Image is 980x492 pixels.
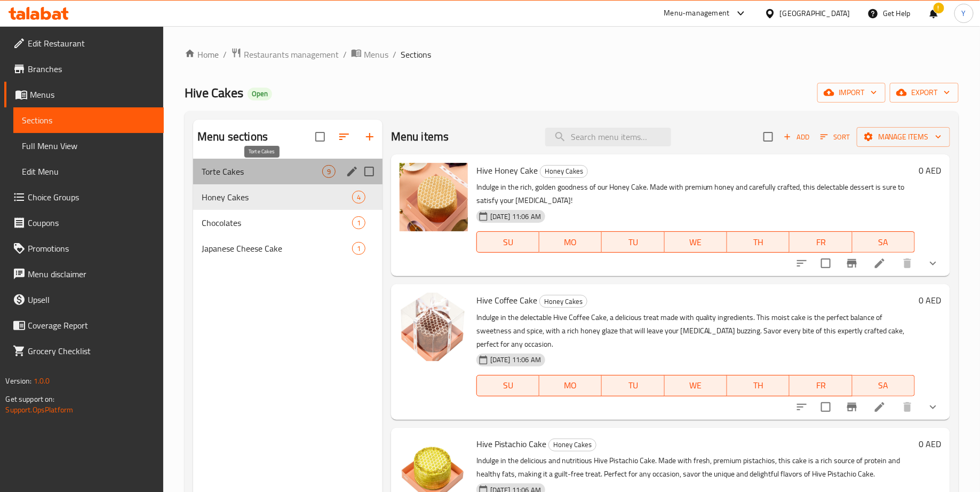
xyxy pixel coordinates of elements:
button: MO [539,231,602,253]
a: Branches [4,56,164,82]
span: import [826,86,877,99]
button: show more [920,251,946,276]
img: Hive Coffee Cake [400,293,468,361]
button: delete [895,251,920,276]
a: Edit Restaurant [4,30,164,56]
h2: Menu sections [197,129,268,145]
span: Add item [779,129,814,145]
span: Honey Cakes [202,191,352,204]
span: Select section [757,126,779,148]
svg: Show Choices [927,257,939,270]
span: Version: [5,374,31,388]
p: Indulge in the rich, golden goodness of our Honey Cake. Made with premium honey and carefully cra... [476,181,915,207]
div: Honey Cakes [548,439,596,451]
span: Honey Cakes [540,165,587,177]
span: Grocery Checklist [28,345,155,357]
div: Japanese Cheese Cake [202,242,352,255]
span: Restaurants management [244,48,339,61]
a: Grocery Checklist [4,338,164,364]
span: SU [481,378,535,393]
p: Indulge in the delicious and nutritious Hive Pistachio Cake. Made with fresh, premium pistachios,... [476,454,915,481]
span: Sections [401,48,431,61]
span: Honey Cakes [549,439,596,451]
input: search [545,128,671,146]
span: TH [731,235,785,250]
span: Select to update [815,252,837,275]
a: Support.OpsPlatform [5,403,73,417]
button: edit [344,163,360,179]
span: WE [669,235,723,250]
span: Sort sections [331,124,357,150]
button: delete [895,394,920,420]
span: Menus [30,88,155,101]
span: Full Menu View [22,139,155,152]
div: items [352,191,365,204]
a: Coupons [4,210,164,236]
span: Upsell [28,293,155,306]
span: 1.0.0 [33,374,50,388]
span: FR [794,235,848,250]
nav: breadcrumb [185,48,959,61]
span: Promotions [28,242,155,255]
a: Edit menu item [873,257,886,270]
button: WE [665,231,727,253]
nav: Menu sections [193,154,383,265]
button: Branch-specific-item [839,251,865,276]
span: FR [794,378,848,393]
span: Menu disclaimer [28,268,155,280]
button: Branch-specific-item [839,394,865,420]
h6: 0 AED [919,163,942,178]
button: Manage items [857,127,950,147]
span: Y [962,7,966,19]
a: Edit menu item [873,401,886,413]
span: Edit Restaurant [28,37,155,50]
button: sort-choices [789,394,815,420]
div: items [322,165,336,178]
span: 1 [353,218,365,228]
button: FR [790,231,852,253]
a: Menus [351,48,388,61]
div: Chocolates [202,216,352,229]
span: SA [857,378,911,393]
a: Sections [13,107,164,133]
button: import [817,83,886,103]
button: sort-choices [789,251,815,276]
div: Japanese Cheese Cake1 [193,236,383,261]
button: FR [790,375,852,396]
span: Select to update [815,396,837,418]
button: SU [476,375,539,396]
div: Honey Cakes [539,295,587,308]
a: Upsell [4,287,164,313]
span: Sections [22,114,155,127]
span: SU [481,235,535,250]
button: TH [727,231,790,253]
span: Sort [820,131,850,143]
button: SA [852,231,915,253]
p: Indulge in the delectable Hive Coffee Cake, a delicious treat made with quality ingredients. This... [476,311,915,351]
a: Restaurants management [231,48,339,61]
img: Hive Honey Cake [400,163,468,231]
span: Choice Groups [28,191,155,204]
div: Torte Cakes9edit [193,159,383,184]
span: TU [606,235,660,250]
span: Hive Pistachio Cake [476,436,546,452]
span: [DATE] 11:06 AM [486,212,545,222]
span: MO [544,235,597,250]
button: SU [476,231,539,253]
div: items [352,216,365,229]
button: SA [852,375,915,396]
div: Honey Cakes4 [193,184,383,210]
span: Add [782,131,811,143]
span: Manage items [865,130,942,144]
a: Menus [4,82,164,107]
li: / [223,48,227,61]
button: Sort [818,129,852,145]
button: TH [727,375,790,396]
div: [GEOGRAPHIC_DATA] [780,7,850,19]
button: Add [779,129,814,145]
button: TU [602,231,664,253]
button: MO [539,375,602,396]
li: / [343,48,347,61]
a: Promotions [4,236,164,261]
span: Hive Coffee Cake [476,292,537,308]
